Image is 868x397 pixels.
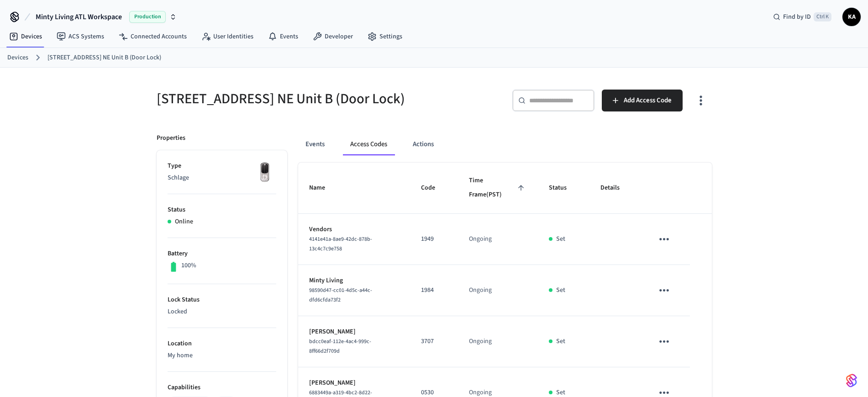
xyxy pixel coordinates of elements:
a: Devices [7,53,28,63]
p: Set [556,234,565,244]
span: 4141e41a-8ae9-42dc-878b-13c4c7c9e758 [309,235,372,253]
p: Properties [157,133,185,143]
a: Devices [2,28,49,45]
p: Location [168,339,276,349]
p: 3707 [421,337,447,346]
p: Capabilities [168,383,276,392]
p: 100% [181,261,196,270]
p: Schlage [168,173,276,183]
span: Production [129,11,166,23]
span: Details [600,181,631,195]
a: User Identities [194,28,261,45]
span: Name [309,181,337,195]
p: Locked [168,307,276,317]
button: Events [298,133,332,155]
p: My home [168,351,276,360]
span: KA [843,9,860,25]
p: Lock Status [168,295,276,305]
p: Set [556,337,565,346]
p: Online [175,217,193,227]
span: Minty Living ATL Workspace [36,11,122,22]
p: [PERSON_NAME] [309,378,399,388]
span: Status [549,181,579,195]
a: Events [261,28,305,45]
p: 1984 [421,286,447,295]
img: Yale Assure Touchscreen Wifi Smart Lock, Satin Nickel, Front [253,161,276,184]
span: Time Frame(PST) [469,174,527,202]
span: Ctrl K [814,12,831,21]
span: bdcc0eaf-112e-4ac4-999c-8ff66d2f709d [309,338,371,355]
td: Ongoing [458,316,538,367]
p: Status [168,205,276,215]
a: Connected Accounts [111,28,194,45]
img: SeamLogoGradient.69752ec5.svg [846,373,857,388]
p: Type [168,161,276,171]
h5: [STREET_ADDRESS] NE Unit B (Door Lock) [157,90,429,108]
td: Ongoing [458,214,538,265]
a: ACS Systems [49,28,111,45]
p: Set [556,286,565,295]
button: Access Codes [343,133,395,155]
span: Find by ID [783,12,811,21]
span: 98590d47-cc01-4d5c-a44c-dfd6cfda73f2 [309,286,372,304]
p: [PERSON_NAME] [309,327,399,337]
span: Code [421,181,447,195]
div: ant example [298,133,712,155]
button: Add Access Code [602,90,683,111]
p: Vendors [309,225,399,234]
button: KA [842,8,861,26]
a: Developer [305,28,360,45]
p: Minty Living [309,276,399,286]
a: [STREET_ADDRESS] NE Unit B (Door Lock) [47,53,161,63]
p: 1949 [421,234,447,244]
button: Actions [405,133,441,155]
div: Find by IDCtrl K [766,9,839,25]
a: Settings [360,28,410,45]
span: Add Access Code [624,95,672,106]
td: Ongoing [458,265,538,316]
p: Battery [168,249,276,259]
